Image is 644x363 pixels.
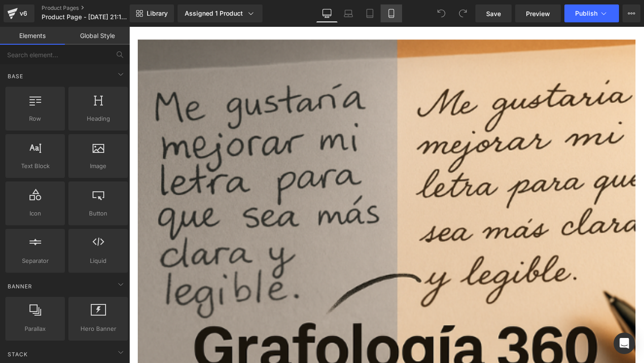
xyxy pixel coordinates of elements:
span: Stack [7,350,29,359]
span: Liquid [71,256,125,266]
button: More [623,4,640,22]
a: Tablet [359,4,381,22]
button: Undo [432,4,450,22]
span: Separator [8,256,62,266]
span: Publish [575,10,597,17]
span: Button [71,209,125,218]
span: Hero Banner [71,324,125,333]
a: Product Pages [42,4,144,12]
span: Base [7,72,24,80]
span: Preview [526,9,550,18]
button: Publish [564,4,619,22]
button: Redo [454,4,472,22]
span: Save [486,9,501,18]
a: Global Style [65,27,130,45]
span: Product Page - [DATE] 21:18:06 [42,13,127,21]
div: v6 [18,8,29,19]
span: Text Block [8,161,62,171]
a: Desktop [316,4,338,22]
a: New Library [130,4,174,22]
span: Image [71,161,125,171]
span: Parallax [8,324,62,333]
span: Icon [8,209,62,218]
div: Open Intercom Messenger [614,333,635,354]
span: Library [147,9,168,17]
a: Preview [515,4,561,22]
a: Mobile [381,4,402,22]
span: Banner [7,282,33,291]
a: v6 [4,4,34,22]
span: Heading [71,114,125,123]
span: Row [8,114,62,123]
a: Laptop [338,4,359,22]
div: Assigned 1 Product [185,9,255,18]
